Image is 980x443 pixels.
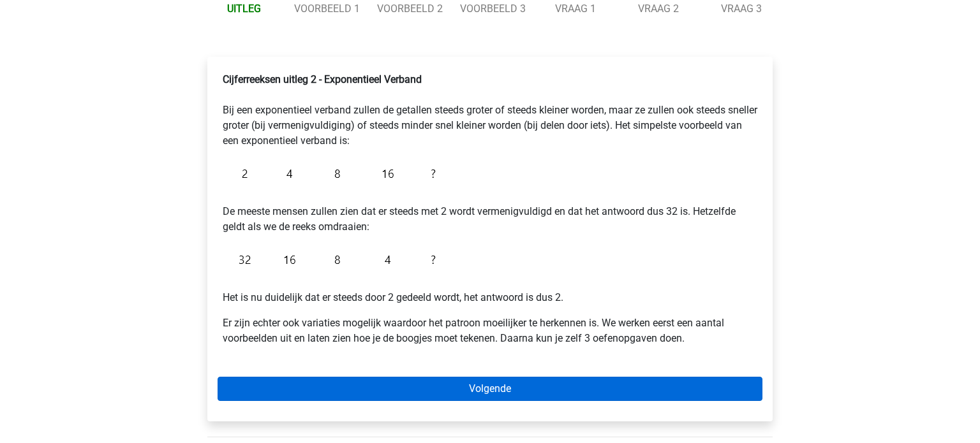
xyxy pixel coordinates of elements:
a: Voorbeeld 1 [294,3,360,15]
p: Bij een exponentieel verband zullen de getallen steeds groter of steeds kleiner worden, maar ze z... [223,72,757,149]
p: Het is nu duidelijk dat er steeds door 2 gedeeld wordt, het antwoord is dus 2. [223,275,757,305]
p: Er zijn echter ook variaties mogelijk waardoor het patroon moeilijker te herkennen is. We werken ... [223,316,757,346]
b: Cijferreeksen uitleg 2 - Exponentieel Verband [223,73,422,85]
img: Exponential_Example_into_2.png [223,245,442,275]
a: Volgende [218,377,762,401]
a: Vraag 2 [638,3,679,15]
a: Vraag 1 [555,3,596,15]
a: Voorbeeld 2 [377,3,443,15]
a: Uitleg [227,3,261,15]
a: Vraag 3 [721,3,762,15]
a: Voorbeeld 3 [460,3,526,15]
p: De meeste mensen zullen zien dat er steeds met 2 wordt vermenigvuldigd en dat het antwoord dus 32... [223,189,757,235]
img: Exponential_Example_into_1.png [223,159,442,189]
